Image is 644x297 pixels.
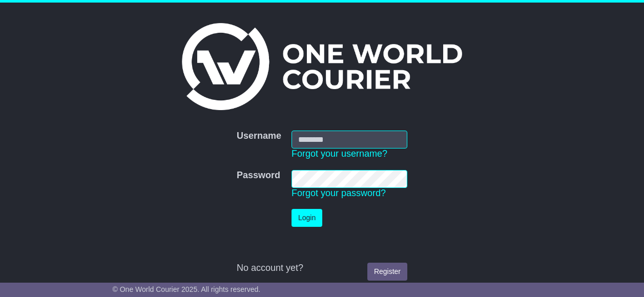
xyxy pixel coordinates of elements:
[292,209,322,227] button: Login
[113,285,261,293] span: © One World Courier 2025. All rights reserved.
[182,23,462,110] img: One World
[367,263,407,281] a: Register
[237,131,281,142] label: Username
[292,188,386,198] a: Forgot your password?
[237,170,280,181] label: Password
[237,263,407,274] div: No account yet?
[292,148,387,159] a: Forgot your username?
